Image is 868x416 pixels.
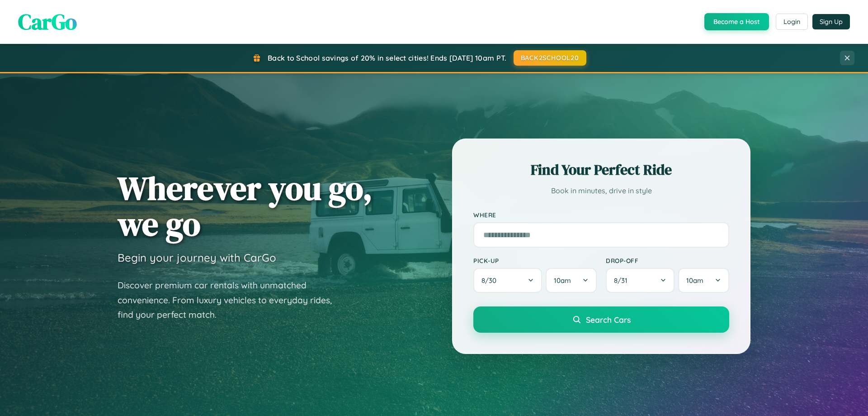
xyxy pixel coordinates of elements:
button: BACK2SCHOOL20 [514,50,586,66]
span: CarGo [18,7,77,37]
button: Search Cars [473,306,729,333]
span: 10am [686,276,703,285]
h1: Wherever you go, we go [118,170,373,242]
span: Back to School savings of 20% in select cities! Ends [DATE] 10am PT. [268,53,506,62]
label: Where [473,211,729,219]
button: Login [776,14,808,30]
span: Search Cars [586,315,631,325]
button: 10am [546,268,597,293]
p: Book in minutes, drive in style [473,184,729,197]
label: Pick-up [473,257,597,264]
h2: Find Your Perfect Ride [473,160,729,180]
button: 8/31 [606,268,675,293]
span: 8 / 31 [614,276,632,285]
button: Sign Up [812,14,850,29]
span: 10am [554,276,571,285]
span: 8 / 30 [481,276,501,285]
h3: Begin your journey with CarGo [118,251,276,264]
button: 8/30 [473,268,542,293]
label: Drop-off [606,257,729,264]
p: Discover premium car rentals with unmatched convenience. From luxury vehicles to everyday rides, ... [118,278,344,322]
button: Become a Host [704,13,769,30]
button: 10am [678,268,729,293]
